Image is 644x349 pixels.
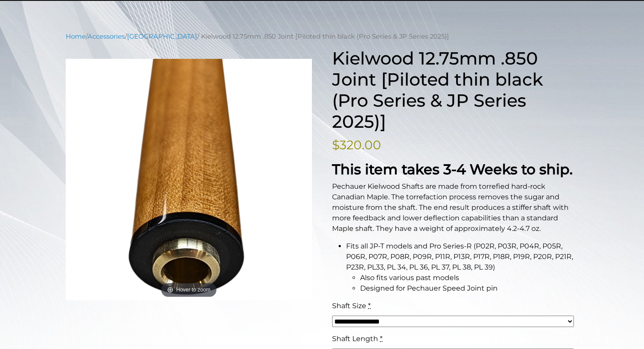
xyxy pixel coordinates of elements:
[66,59,312,300] img: 1.png
[368,302,371,310] abbr: required
[380,335,382,343] abbr: required
[66,32,578,41] nav: Breadcrumb
[332,161,573,178] strong: This item takes 3-4 Weeks to ship.
[332,181,578,234] p: Pechauer Kielwood Shafts are made from torrefied hard-rock Canadian Maple. The torrefaction proce...
[332,137,340,152] span: $
[66,32,86,40] a: Home
[332,48,578,132] h1: Kielwood 12.75mm .850 Joint [Piloted thin black (Pro Series & JP Series 2025)]
[360,273,578,283] li: Also fits various past models
[332,335,378,343] span: Shaft Length
[88,32,125,40] a: Accessories
[360,283,578,294] li: Designed for Pechauer Speed Joint pin
[332,137,381,152] bdi: 320.00
[66,59,312,300] a: Hover to zoom
[346,241,578,294] li: Fits all JP-T models and Pro Series-R (P02R, P03R, P04R, P05R, P06R, P07R, P08R, P09R, P11R, P13R...
[332,302,366,310] span: Shaft Size
[127,32,197,40] a: [GEOGRAPHIC_DATA]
